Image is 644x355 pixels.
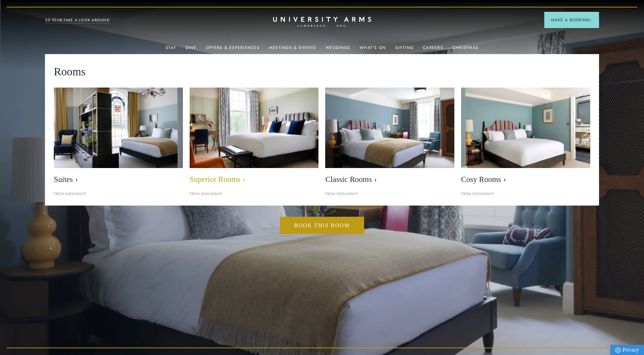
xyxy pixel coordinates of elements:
a: image-7eccef6fe4fe90343db89eb79f703814c40db8b4-400x250-jpg Classic Rooms [325,88,454,188]
span: Rooms [54,63,86,81]
a: Offers & Experiences [206,45,260,54]
img: image-7eccef6fe4fe90343db89eb79f703814c40db8b4-400x250-jpg [325,88,454,168]
a: image-5bdf0f703dacc765be5ca7f9d527278f30b65e65-400x250-jpg Superior Rooms [190,88,319,188]
img: Privacy [615,347,621,353]
a: image-0c4e569bfe2498b75de12d7d88bf10a1f5f839d4-400x250-jpg Cosy Rooms [461,88,590,188]
button: Make a BookingArrow icon [544,12,599,28]
span: Classic Rooms [325,175,454,184]
a: Home [273,17,371,27]
a: Careers [423,45,443,54]
a: Weddings [326,45,350,54]
span: Cosy Rooms [461,175,590,184]
a: Stay [166,45,176,54]
a: Dine [186,45,196,54]
p: From £249/night [190,191,319,197]
a: Gifting [395,45,413,54]
p: From £209/night [461,191,590,197]
img: image-21e87f5add22128270780cf7737b92e839d7d65d-400x250-jpg [54,88,183,168]
img: Arrow icon [590,19,592,21]
a: 3D TOUR:TAKE A LOOK AROUND [45,17,110,23]
a: Book this room [280,217,364,234]
p: From £459/night [54,191,183,197]
span: Superior Rooms [190,175,319,184]
span: Suites [54,175,183,184]
a: Privacy [610,345,644,355]
a: Christmas [453,45,478,54]
img: image-0c4e569bfe2498b75de12d7d88bf10a1f5f839d4-400x250-jpg [461,88,590,168]
a: image-21e87f5add22128270780cf7737b92e839d7d65d-400x250-jpg Suites [54,88,183,188]
a: What's On [360,45,386,54]
img: image-5bdf0f703dacc765be5ca7f9d527278f30b65e65-400x250-jpg [180,81,328,174]
a: Meetings & Events [269,45,316,54]
span: Make a Booking [551,17,592,23]
p: From £229/night [325,191,454,197]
